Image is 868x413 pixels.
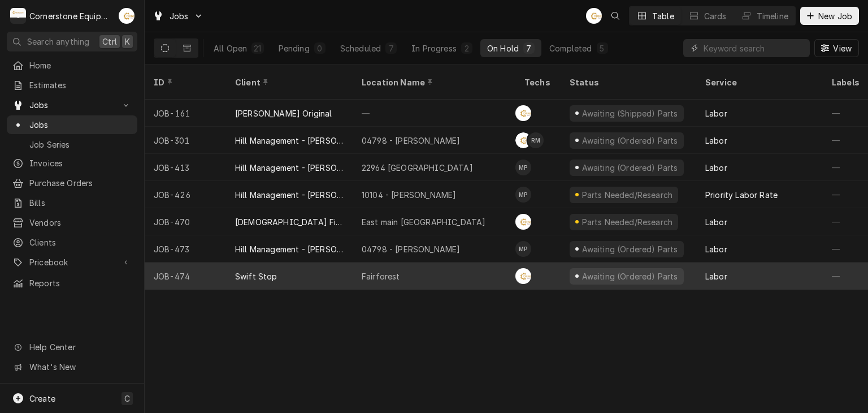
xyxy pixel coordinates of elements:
[29,177,132,189] span: Purchase Orders
[816,10,854,22] span: New Job
[705,76,811,88] div: Service
[7,193,137,212] a: Bills
[831,42,854,54] span: View
[570,76,685,88] div: Status
[29,256,115,268] span: Pricebook
[515,241,531,257] div: MP
[362,243,460,255] div: 04798 - [PERSON_NAME]
[705,162,727,174] div: Labor
[145,208,226,235] div: JOB-470
[463,42,470,54] div: 2
[705,216,727,228] div: Labor
[214,42,247,54] div: All Open
[145,181,226,208] div: JOB-426
[7,76,137,94] a: Estimates
[515,160,531,175] div: MP
[29,59,132,71] span: Home
[526,42,532,54] div: 7
[235,107,332,119] div: [PERSON_NAME] Original
[29,157,132,169] span: Invoices
[7,213,137,232] a: Vendors
[10,8,26,24] div: Cornerstone Equipment Repair, LLC's Avatar
[235,76,341,88] div: Client
[515,132,531,148] div: Andrew Buigues's Avatar
[7,56,137,75] a: Home
[515,105,531,121] div: AB
[29,10,112,22] div: Cornerstone Equipment Repair, LLC
[705,189,778,201] div: Priority Labor Rate
[340,42,381,54] div: Scheduled
[29,139,132,150] span: Job Series
[362,76,504,88] div: Location Name
[29,79,132,91] span: Estimates
[524,76,552,88] div: Techs
[580,162,679,174] div: Awaiting (Ordered) Parts
[388,42,394,54] div: 7
[353,100,515,127] div: —
[7,174,137,192] a: Purchase Orders
[29,277,132,289] span: Reports
[145,100,226,127] div: JOB-161
[170,10,189,22] span: Jobs
[29,236,132,248] span: Clients
[580,189,674,201] div: Parts Needed/Research
[362,189,456,201] div: 10104 - [PERSON_NAME]
[7,154,137,173] a: Invoices
[411,42,457,54] div: In Progress
[586,8,602,24] div: Andrew Buigues's Avatar
[515,105,531,121] div: Andrew Buigues's Avatar
[586,8,602,24] div: AB
[7,338,137,356] a: Go to Help Center
[7,32,137,51] button: Search anythingCtrlK
[235,243,344,255] div: Hill Management - [PERSON_NAME]
[814,39,859,57] button: View
[7,274,137,292] a: Reports
[119,8,134,24] div: AB
[580,216,674,228] div: Parts Needed/Research
[599,42,606,54] div: 5
[29,197,132,209] span: Bills
[515,268,531,284] div: Andrew Buigues's Avatar
[800,7,859,25] button: New Job
[29,341,131,353] span: Help Center
[125,36,130,48] span: K
[580,135,679,147] div: Awaiting (Ordered) Parts
[705,135,727,147] div: Labor
[515,187,531,203] div: Matthew Pennington's Avatar
[29,217,132,229] span: Vendors
[528,132,544,148] div: Roberto Martinez's Avatar
[29,99,115,111] span: Jobs
[279,42,310,54] div: Pending
[7,115,137,134] a: Jobs
[606,7,624,25] button: Open search
[704,39,804,57] input: Keyword search
[515,241,531,257] div: Matthew Pennington's Avatar
[29,394,55,403] span: Create
[549,42,592,54] div: Completed
[362,216,485,228] div: East main [GEOGRAPHIC_DATA]
[705,243,727,255] div: Labor
[515,132,531,148] div: AB
[154,76,215,88] div: ID
[515,268,531,284] div: AB
[580,107,679,119] div: Awaiting (Shipped) Parts
[487,42,519,54] div: On Hold
[7,96,137,114] a: Go to Jobs
[7,135,137,154] a: Job Series
[29,361,131,373] span: What's New
[515,214,531,230] div: AB
[515,214,531,230] div: Andrew Buigues's Avatar
[148,7,208,25] a: Go to Jobs
[145,127,226,154] div: JOB-301
[27,36,89,48] span: Search anything
[316,42,323,54] div: 0
[580,270,679,282] div: Awaiting (Ordered) Parts
[145,235,226,263] div: JOB-473
[7,358,137,376] a: Go to What's New
[515,160,531,175] div: Matthew Pennington's Avatar
[124,393,130,405] span: C
[145,154,226,181] div: JOB-413
[235,135,344,147] div: Hill Management - [PERSON_NAME]
[515,187,531,203] div: MP
[7,233,137,252] a: Clients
